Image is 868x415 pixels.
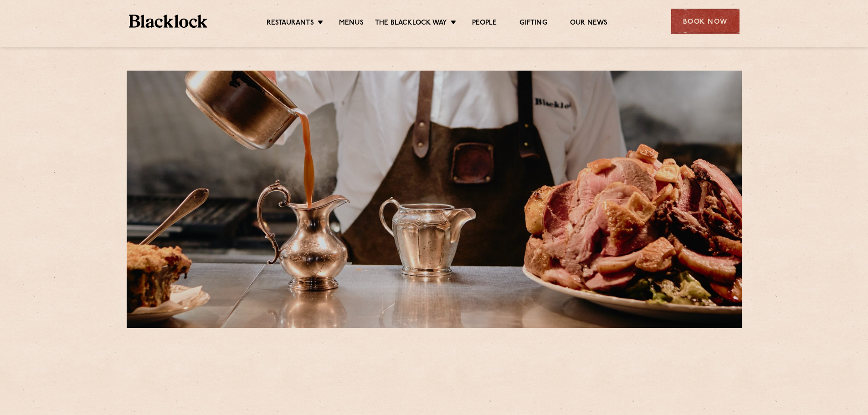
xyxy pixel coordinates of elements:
a: Menus [339,19,364,29]
a: Restaurants [267,19,314,29]
img: BL_Textured_Logo-footer-cropped.svg [129,15,208,28]
a: Gifting [519,19,547,29]
div: Book Now [671,9,740,34]
a: The Blacklock Way [375,19,447,29]
a: Our News [570,19,608,29]
a: People [472,19,497,29]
